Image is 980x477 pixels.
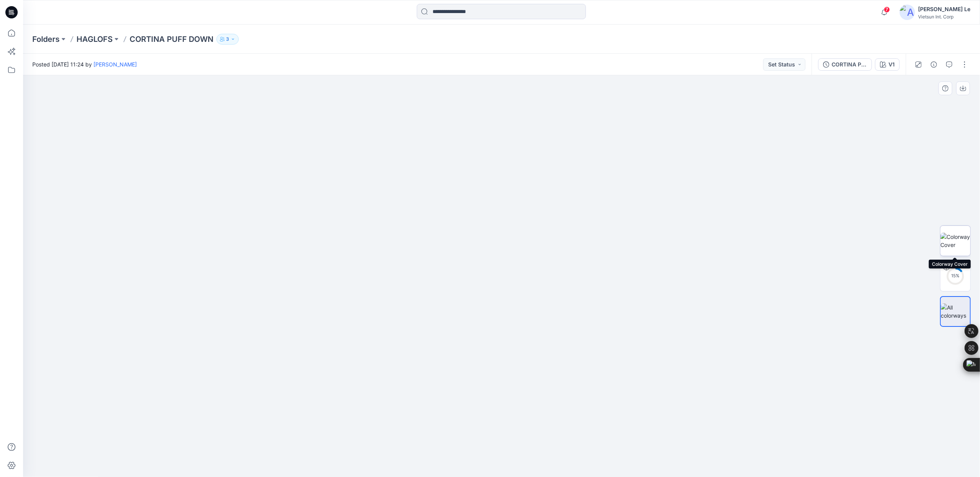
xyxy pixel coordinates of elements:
[888,60,895,69] div: V1
[918,14,970,20] div: Vietsun Int. Corp
[875,58,900,71] button: V1
[940,233,970,249] img: Colorway Cover
[130,34,213,45] p: CORTINA PUFF DOWN
[818,58,872,71] button: CORTINA PUFF DOWN
[928,58,940,71] button: Details
[900,5,915,20] img: avatar
[77,34,113,45] a: HAGLOFS
[832,60,867,69] div: CORTINA PUFF DOWN
[32,60,137,68] span: Posted [DATE] 11:24 by
[93,61,137,68] a: [PERSON_NAME]
[918,5,970,14] div: [PERSON_NAME] Le
[32,34,60,45] a: Folders
[946,273,965,279] div: 15 %
[941,303,970,320] img: All colorways
[884,7,890,13] span: 7
[940,264,970,288] img: CORTINA PUFF DOWN V1
[216,34,239,45] button: 3
[226,35,229,43] p: 3
[309,161,694,477] img: eyJhbGciOiJIUzI1NiIsImtpZCI6IjAiLCJzbHQiOiJzZXMiLCJ0eXAiOiJKV1QifQ.eyJkYXRhIjp7InR5cGUiOiJzdG9yYW...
